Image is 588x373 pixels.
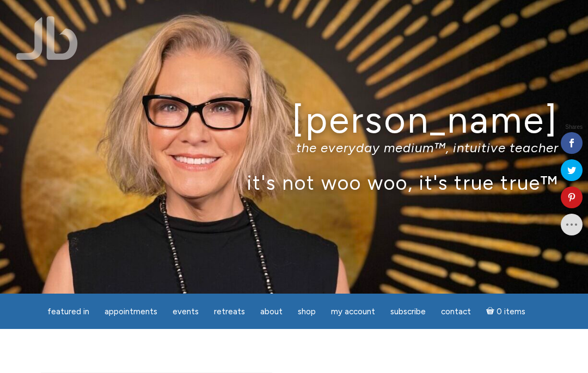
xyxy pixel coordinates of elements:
i: Cart [486,307,497,316]
a: featured in [41,301,96,322]
a: Contact [434,301,477,322]
span: 0 items [497,308,525,316]
img: Jamie Butler. The Everyday Medium [16,16,78,60]
a: Shop [291,301,322,322]
span: featured in [47,307,89,316]
a: Retreats [207,301,252,322]
p: the everyday medium™, intuitive teacher [29,140,559,156]
span: Shares [565,125,583,130]
a: About [254,301,289,322]
span: Retreats [214,307,245,316]
a: My Account [324,301,382,322]
span: Contact [441,307,471,316]
span: Shop [298,307,316,316]
a: Cart0 items [480,300,532,322]
span: Appointments [105,307,157,316]
span: Events [173,307,199,316]
a: Subscribe [384,301,432,322]
h1: [PERSON_NAME] [29,100,559,140]
a: Appointments [98,301,164,322]
span: About [260,307,283,316]
p: it's not woo woo, it's true true™ [29,171,559,194]
a: Events [166,301,205,322]
span: My Account [331,307,375,316]
span: Subscribe [390,307,426,316]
